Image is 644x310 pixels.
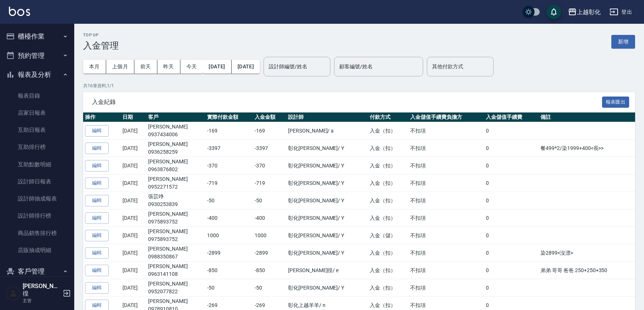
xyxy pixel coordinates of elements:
td: [PERSON_NAME] [146,157,205,174]
td: 入金（扣） [368,192,408,209]
p: 0952077822 [148,288,203,296]
button: 編輯 [85,143,109,154]
td: -50 [205,192,253,209]
td: 入金（扣） [368,122,408,140]
td: -850 [253,262,286,279]
td: 入金（扣） [368,262,408,279]
span: 入金紀錄 [92,98,602,106]
td: 餐499*2/染1999+400<長>> [539,140,635,157]
td: 彰化[PERSON_NAME] / Y [286,192,368,209]
td: [PERSON_NAME] [146,279,205,297]
td: 入金（儲） [368,227,408,244]
td: -50 [253,192,286,209]
button: 編輯 [85,160,109,172]
th: 客戶 [146,112,205,122]
p: 0936258259 [148,148,203,156]
td: 彰化[PERSON_NAME] / Y [286,209,368,227]
button: 編輯 [85,177,109,189]
td: 彰化[PERSON_NAME] / Y [286,244,368,262]
td: -2899 [205,244,253,262]
td: 0 [484,209,539,227]
button: 編輯 [85,230,109,241]
td: -169 [205,122,253,140]
td: 不扣項 [408,174,484,192]
p: 共 16 筆資料, 1 / 1 [83,82,635,89]
th: 入金儲值手續費負擔方 [408,112,484,122]
td: [PERSON_NAME] [146,227,205,244]
td: -850 [205,262,253,279]
button: 編輯 [85,212,109,224]
img: Person [6,286,21,301]
td: -719 [253,174,286,192]
a: 店家日報表 [3,104,71,121]
td: 不扣項 [408,157,484,174]
button: 上個月 [106,60,134,74]
td: [DATE] [121,209,146,227]
p: 0988350867 [148,253,203,261]
button: 今天 [180,60,203,74]
td: 染2899<沒漂> [539,244,635,262]
img: Logo [9,7,30,16]
a: 互助日報表 [3,121,71,138]
a: 店販抽成明細 [3,242,71,259]
td: [DATE] [121,122,146,140]
td: 0 [484,122,539,140]
button: 前天 [134,60,157,74]
td: 不扣項 [408,209,484,227]
button: 報表及分析 [3,65,71,84]
button: 上越彰化 [565,4,604,20]
td: -400 [205,209,253,227]
td: [DATE] [121,157,146,174]
td: 1000 [205,227,253,244]
button: [DATE] [232,60,260,74]
td: 彰化[PERSON_NAME] / Y [286,227,368,244]
td: -169 [253,122,286,140]
td: -3397 [205,140,253,157]
td: 0 [484,157,539,174]
td: 0 [484,244,539,262]
td: 入金（扣） [368,174,408,192]
td: [PERSON_NAME] [146,122,205,140]
td: [DATE] [121,227,146,244]
td: [DATE] [121,192,146,209]
td: [PERSON_NAME] [146,209,205,227]
th: 設計師 [286,112,368,122]
td: 0 [484,227,539,244]
th: 備註 [539,112,635,122]
td: 弟弟 哥哥 爸爸 250+250+350 [539,262,635,279]
td: 彰化[PERSON_NAME] / Y [286,174,368,192]
a: 報表目錄 [3,87,71,104]
button: 登出 [607,5,635,19]
td: [DATE] [121,244,146,262]
td: 不扣項 [408,192,484,209]
button: 昨天 [157,60,180,74]
td: -719 [205,174,253,192]
button: 編輯 [85,195,109,206]
th: 日期 [121,112,146,122]
th: 操作 [83,112,121,122]
th: 入金儲值手續費 [484,112,539,122]
td: 不扣項 [408,262,484,279]
td: [PERSON_NAME] / a [286,122,368,140]
button: 新增 [611,35,635,49]
a: 設計師抽成報表 [3,190,71,207]
p: 0975893752 [148,235,203,243]
p: 0952271572 [148,183,203,191]
a: 商品銷售排行榜 [3,225,71,242]
a: 報表匯出 [602,98,630,105]
th: 付款方式 [368,112,408,122]
button: 本月 [83,60,106,74]
p: 0975893752 [148,218,203,226]
td: 入金（扣） [368,157,408,174]
p: 0963876802 [148,166,203,173]
td: -400 [253,209,286,227]
a: 互助點數明細 [3,156,71,173]
td: 不扣項 [408,122,484,140]
td: 0 [484,174,539,192]
td: -50 [253,279,286,297]
td: 彰化[PERSON_NAME] / Y [286,279,368,297]
td: 0 [484,140,539,157]
p: 主管 [23,297,61,304]
td: [DATE] [121,174,146,192]
td: 不扣項 [408,227,484,244]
